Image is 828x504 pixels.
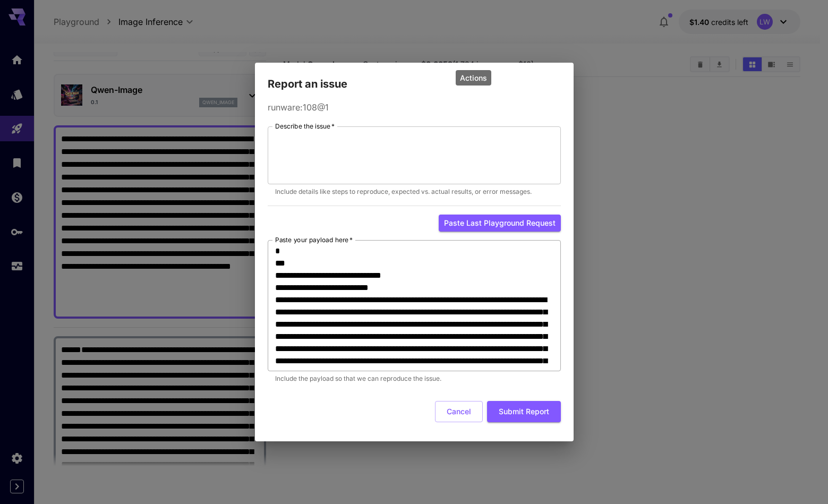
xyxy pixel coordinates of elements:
[435,401,483,423] button: Cancel
[275,373,553,384] p: Include the payload so that we can reproduce the issue.
[439,215,561,232] button: Paste last playground request
[255,63,574,92] h2: Report an issue
[456,70,491,86] div: Actions
[275,186,553,197] p: Include details like steps to reproduce, expected vs. actual results, or error messages.
[487,401,561,423] button: Submit Report
[275,235,353,244] label: Paste your payload here
[268,101,561,114] p: runware:108@1
[275,122,335,131] label: Describe the issue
